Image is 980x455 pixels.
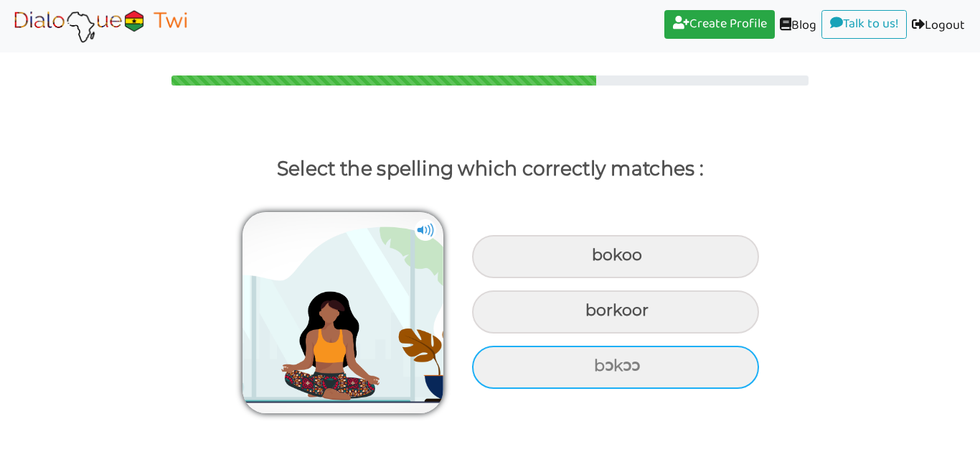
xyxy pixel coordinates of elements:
[472,290,759,334] div: borkoor
[821,10,907,39] a: Talk to us!
[775,10,821,42] a: Blog
[907,10,970,42] a: Logout
[10,8,191,44] img: Select Course Page
[24,152,956,186] p: Select the spelling which correctly matches :
[472,235,759,278] div: bokoo
[664,10,775,39] a: Create Profile
[415,219,436,241] img: cuNL5YgAAAABJRU5ErkJggg==
[472,346,759,389] div: bɔkɔɔ
[242,212,443,413] img: yoga-calm-girl.png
